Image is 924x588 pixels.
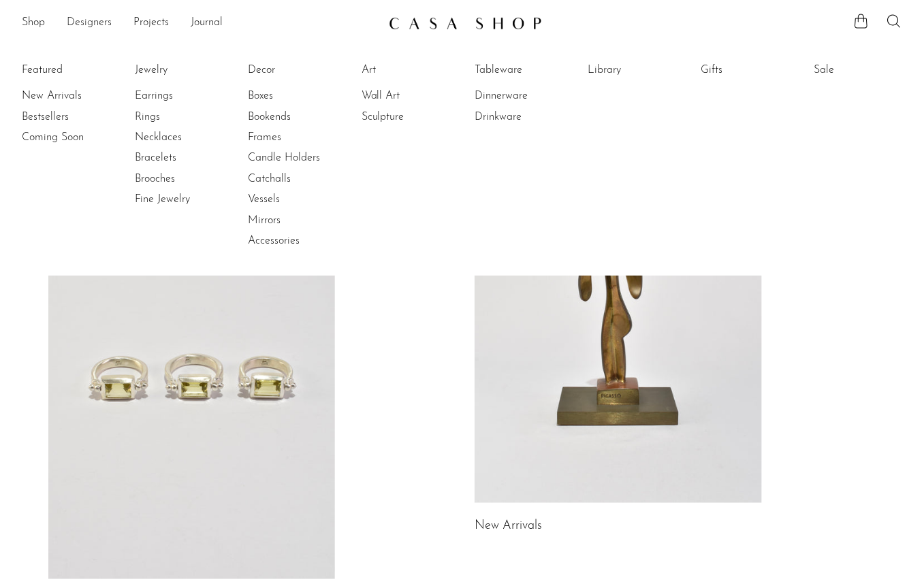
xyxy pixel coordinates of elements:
ul: Tableware [475,60,577,127]
a: Bookends [248,110,350,125]
a: Boxes [248,88,350,103]
nav: Desktop navigation [22,12,378,35]
a: Gifts [701,63,803,78]
ul: NEW HEADER MENU [22,12,378,35]
a: Bracelets [135,150,237,165]
a: Fine Jewelry [135,192,237,207]
ul: Sale [814,60,917,86]
a: Drinkware [475,110,577,125]
ul: Art [362,60,464,127]
a: Dinnerware [475,88,577,103]
a: New Arrivals [475,520,543,532]
a: Tableware [475,63,577,78]
a: Wall Art [362,88,464,103]
a: Art [362,63,464,78]
a: Bestsellers [22,110,124,125]
a: Journal [191,14,223,32]
a: Sale [814,63,917,78]
a: Rings [135,110,237,125]
a: Projects [133,14,169,32]
ul: Library [588,60,690,86]
a: Mirrors [248,213,350,228]
ul: Jewelry [135,60,237,210]
ul: Featured [22,86,124,148]
ul: Decor [248,60,350,252]
a: Coming Soon [22,130,124,145]
a: Necklaces [135,130,237,145]
a: Accessories [248,233,350,248]
ul: Gifts [701,60,803,86]
a: Jewelry [135,63,237,78]
a: Library [588,63,690,78]
a: Sculpture [362,110,464,125]
a: Shop [22,14,45,32]
a: Decor [248,63,350,78]
a: Frames [248,130,350,145]
a: Vessels [248,192,350,207]
a: Designers [67,14,112,32]
a: New Arrivals [22,88,124,103]
a: Catchalls [248,171,350,186]
a: Candle Holders [248,150,350,165]
a: Brooches [135,171,237,186]
a: Earrings [135,88,237,103]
